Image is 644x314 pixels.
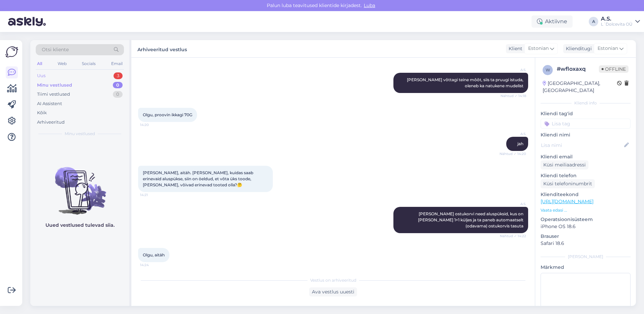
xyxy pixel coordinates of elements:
[37,109,47,116] div: Kõik
[557,65,599,73] div: # wfloxaxq
[140,262,165,268] span: 14:24
[113,91,123,98] div: 0
[56,59,68,68] div: Web
[563,45,592,52] div: Klienditugi
[143,112,192,117] span: Olgu, proovin ikkagi 70G
[137,44,187,53] label: Arhiveeritud vestlus
[601,16,640,27] a: A.S.L´Dolcevita OÜ
[140,192,165,197] span: 14:21
[36,59,43,68] div: All
[143,170,254,187] span: [PERSON_NAME], aitäh. [PERSON_NAME], kuidas saab erinevaid aluspükse, siin on öeldud, et võta üks...
[541,153,631,160] p: Kliendi email
[599,65,629,73] span: Offline
[541,254,631,260] div: [PERSON_NAME]
[541,233,631,240] p: Brauser
[140,122,165,127] span: 14:20
[501,93,526,98] span: Nähtud ✓ 14:18
[501,201,526,207] span: A.S.
[541,198,593,205] a: [URL][DOMAIN_NAME]
[541,131,631,138] p: Kliendi nimi
[501,131,526,136] span: A.S.
[500,151,526,156] span: Nähtud ✓ 14:20
[310,277,356,283] span: Vestlus on arhiveeritud
[80,59,97,68] div: Socials
[541,223,631,230] p: iPhone OS 18.6
[541,264,631,271] p: Märkmed
[541,240,631,247] p: Safari 18.6
[541,179,595,188] div: Küsi telefoninumbrit
[601,16,633,22] div: A.S.
[598,45,618,52] span: Estonian
[541,191,631,198] p: Klienditeekond
[601,22,633,27] div: L´Dolcevita OÜ
[110,59,124,68] div: Email
[541,142,623,149] input: Lisa nimi
[501,67,526,72] span: A.S.
[541,207,631,213] p: Vaata edasi ...
[541,119,631,129] input: Lisa tag
[37,119,65,126] div: Arhiveeritud
[517,141,523,146] span: jah
[528,45,549,52] span: Estonian
[589,17,598,26] div: A
[362,2,377,8] span: Luba
[45,222,115,229] p: Uued vestlused tulevad siia.
[37,72,45,79] div: Uus
[532,15,573,28] div: Aktiivne
[309,287,357,296] div: Ava vestlus uuesti
[143,252,165,257] span: Olgu, aitäh
[5,45,18,58] img: Askly Logo
[113,82,123,89] div: 0
[37,82,72,89] div: Minu vestlused
[543,80,617,94] div: [GEOGRAPHIC_DATA], [GEOGRAPHIC_DATA]
[546,67,550,72] span: w
[114,72,123,79] div: 3
[541,100,631,106] div: Kliendi info
[65,131,95,137] span: Minu vestlused
[541,216,631,223] p: Operatsioonisüsteem
[500,233,526,239] span: Nähtud ✓ 14:22
[418,211,524,228] span: [PERSON_NAME] ostukorvi need aluspüksid, kus on [PERSON_NAME] 1+1 küljes ja ta paneb automaatselt...
[37,100,62,107] div: AI Assistent
[407,77,524,88] span: [PERSON_NAME] võttagi teine mõõt, siis ta pruugi istuda, oleneb ka natukene mudelist
[541,110,631,117] p: Kliendi tag'id
[30,155,129,216] img: No chats
[42,46,69,53] span: Otsi kliente
[506,45,522,52] div: Klient
[37,91,70,98] div: Tiimi vestlused
[541,172,631,179] p: Kliendi telefon
[541,160,588,169] div: Küsi meiliaadressi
